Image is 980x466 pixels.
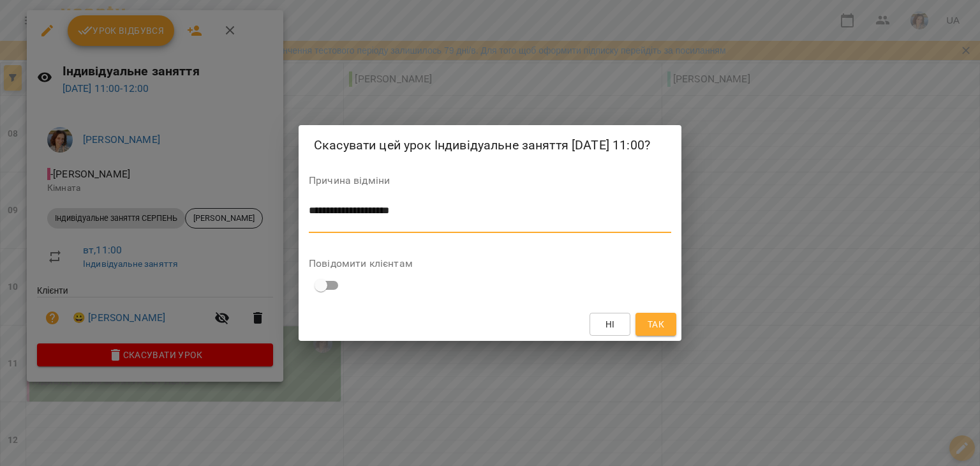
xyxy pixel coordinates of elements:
h2: Скасувати цей урок Індивідуальне заняття [DATE] 11:00? [314,135,666,155]
span: Ні [605,317,615,332]
button: Ні [590,313,630,336]
label: Повідомити клієнтам [309,259,671,269]
label: Причина відміни [309,176,671,186]
button: Так [635,313,676,336]
span: Так [648,317,664,332]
